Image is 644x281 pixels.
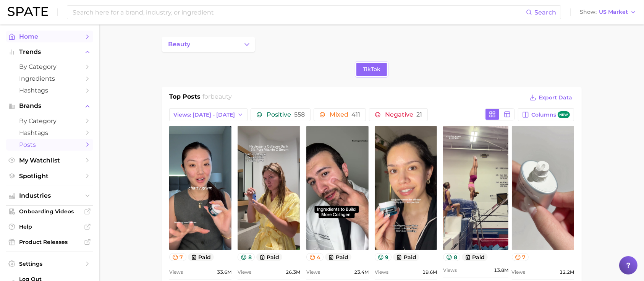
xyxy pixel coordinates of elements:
[211,93,232,100] span: beauty
[494,266,508,275] span: 13.8m
[168,41,190,48] span: beauty
[527,92,574,103] button: Export Data
[512,268,526,277] span: Views
[6,84,93,96] a: Hashtags
[416,111,422,118] span: 21
[6,46,93,58] button: Trends
[294,111,305,118] span: 558
[599,10,628,14] span: US Market
[6,206,93,217] a: Onboarding Videos
[385,112,422,118] span: Negative
[19,33,80,40] span: Home
[19,157,80,164] span: My Watchlist
[518,108,574,121] button: Columnsnew
[19,75,80,82] span: Ingredients
[531,111,570,119] span: Columns
[169,253,186,261] button: 7
[539,94,572,101] span: Export Data
[6,154,93,166] a: My Watchlist
[578,7,638,17] button: ShowUS Market
[238,268,251,277] span: Views
[203,92,232,104] h2: for
[375,268,388,277] span: Views
[19,117,80,125] span: by Category
[19,102,80,109] span: Brands
[162,37,255,52] button: Change Category
[217,268,231,277] span: 33.6m
[6,190,93,201] button: Industries
[6,236,93,248] a: Product Releases
[356,63,387,76] a: TikTok
[19,260,80,267] span: Settings
[19,223,80,230] span: Help
[173,112,235,118] span: Views: [DATE] - [DATE]
[306,268,320,277] span: Views
[462,253,488,261] button: paid
[558,111,570,119] span: new
[6,100,93,112] button: Brands
[19,208,80,215] span: Onboarding Videos
[306,253,324,261] button: 4
[330,112,360,118] span: Mixed
[169,92,201,104] h1: Top Posts
[286,268,300,277] span: 26.3m
[19,63,80,70] span: by Category
[534,9,556,16] span: Search
[363,66,380,73] span: TikTok
[6,139,93,151] a: Posts
[267,112,305,118] span: Positive
[19,49,80,55] span: Trends
[393,253,419,261] button: paid
[6,258,93,270] a: Settings
[560,268,574,277] span: 12.2m
[19,172,80,180] span: Spotlight
[512,253,529,261] button: 7
[169,108,248,121] button: Views: [DATE] - [DATE]
[256,253,283,261] button: paid
[8,7,48,16] img: SPATE
[19,129,80,136] span: Hashtags
[6,73,93,84] a: Ingredients
[375,253,392,261] button: 9
[19,239,80,245] span: Product Releases
[6,115,93,127] a: by Category
[443,253,460,261] button: 8
[6,31,93,42] a: Home
[351,111,360,118] span: 411
[72,6,526,19] input: Search here for a brand, industry, or ingredient
[422,268,437,277] span: 19.6m
[169,268,183,277] span: Views
[19,192,80,199] span: Industries
[19,87,80,94] span: Hashtags
[6,61,93,73] a: by Category
[6,221,93,232] a: Help
[188,253,214,261] button: paid
[19,141,80,148] span: Posts
[238,253,255,261] button: 8
[6,127,93,139] a: Hashtags
[325,253,351,261] button: paid
[6,170,93,182] a: Spotlight
[443,266,457,275] span: Views
[354,268,369,277] span: 23.4m
[580,10,597,14] span: Show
